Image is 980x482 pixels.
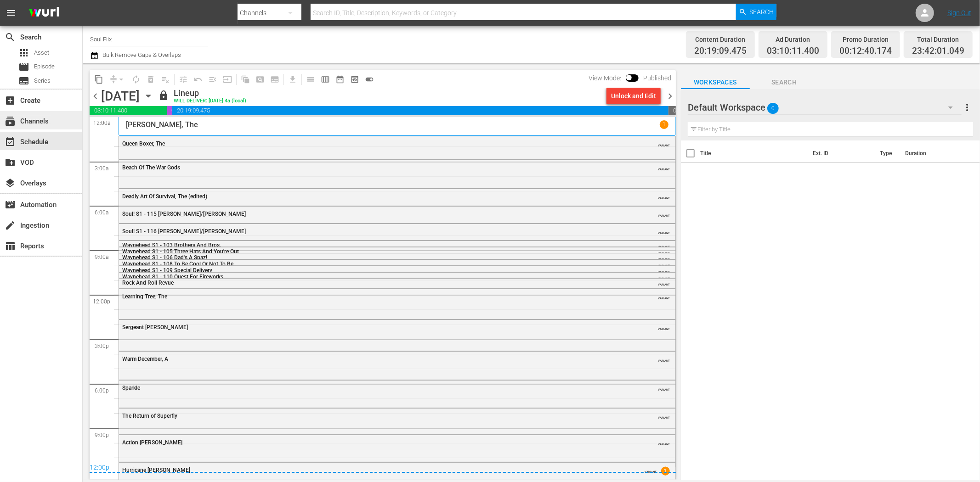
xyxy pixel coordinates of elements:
p: [PERSON_NAME], The [126,120,198,129]
span: Workspaces [681,77,750,88]
span: preview_outlined [350,75,359,84]
span: VARIANT [658,323,670,331]
span: VOD [5,157,16,168]
div: Content Duration [694,33,747,46]
span: Search [750,77,819,88]
span: VARIANT [658,241,670,248]
div: Default Workspace [688,95,962,120]
div: 12:00p [90,464,676,473]
span: 00:12:40.174 [167,106,172,115]
span: Queen Boxer, The [122,140,165,147]
span: VARIANT [658,292,670,300]
span: Waynehead S1 - 110 Quest For Fireworks [122,274,223,280]
span: Week Calendar View [318,72,333,87]
span: lock [158,90,169,101]
span: Episode [34,62,55,71]
span: Channels [5,116,16,127]
img: ans4CAIJ8jUAAAAAAAAAAAAAAAAAAAAAAAAgQb4GAAAAAAAAAAAAAAAAAAAAAAAAJMjXAAAAAAAAAAAAAAAAAAAAAAAAgAT5G... [22,2,66,24]
span: Download as CSV [282,70,300,88]
div: [DATE] [101,89,140,104]
div: Lineup [174,88,246,98]
span: chevron_right [664,90,676,102]
span: 03:10:11.400 [90,106,167,115]
a: Sign Out [947,9,971,17]
span: VARIANT [658,273,670,280]
span: Episode [18,62,29,73]
span: 03:10:11.400 [767,46,819,56]
span: Create Search Block [253,72,267,87]
span: calendar_view_week_outlined [321,75,330,84]
th: Ext. ID [807,140,875,166]
div: Total Duration [912,33,964,46]
span: 24 hours Lineup View is ON [362,72,377,87]
span: VARIANT [658,438,670,446]
span: VARIANT [658,140,670,147]
span: View Backup [347,72,362,87]
span: Beach Of The War Gods [122,164,180,171]
span: Waynehead S1 - 105 Three Hats And You're Out [122,248,239,255]
span: VARIANT [658,260,670,267]
span: toggle_on [365,75,374,84]
span: Soul! S1 - 116 [PERSON_NAME]/[PERSON_NAME] [122,228,246,235]
div: Ad Duration [767,33,819,46]
span: Published [639,74,676,82]
span: Waynehead S1 - 106 Dad's A Spaz! [122,254,207,261]
span: Soul! S1 - 115 [PERSON_NAME]/[PERSON_NAME] [122,211,246,217]
span: VARIANT [658,227,670,235]
button: Search [736,4,776,20]
span: Refresh All Search Blocks [235,70,253,88]
span: Update Metadata from Key Asset [220,72,235,87]
th: Title [700,140,807,166]
span: Asset [18,47,29,58]
span: Revert to Primary Episode [191,72,205,87]
span: VARIANT [658,210,670,217]
span: Action [PERSON_NAME] [122,439,182,446]
span: more_vert [962,102,973,113]
span: Sergeant [PERSON_NAME] [122,324,188,331]
span: Create [5,95,16,106]
button: more_vert [962,96,973,118]
span: Toggle to switch from Published to Draft view. [626,74,632,81]
span: Overlays [5,178,16,189]
span: VARIANT [658,355,670,362]
div: Unlock and Edit [611,88,656,104]
span: chevron_left [90,90,101,102]
span: Customize Events [173,70,191,88]
span: Waynehead S1 - 109 Special Delivery [122,267,212,274]
span: View Mode: [584,74,626,82]
span: Create Series Block [267,72,282,87]
span: VARIANT [658,412,670,419]
span: date_range_outlined [335,75,345,84]
span: VARIANT [658,247,670,255]
span: Warm December, A [122,356,168,362]
span: VARIANT [658,163,670,171]
span: Loop Content [129,72,143,87]
span: Search [750,4,774,20]
th: Type [875,140,900,166]
span: 23:42:01.049 [912,46,964,56]
span: Series [18,75,29,86]
span: Waynehead S1 - 108 To Be Cool Or Not To Be [122,261,233,267]
th: Duration [900,140,955,166]
span: VARIANT [658,253,670,261]
span: 0 [767,99,779,118]
span: Series [34,76,51,85]
span: menu [6,7,17,18]
span: Month Calendar View [333,72,347,87]
span: Search [5,32,16,43]
span: Reports [5,241,16,252]
button: Unlock and Edit [606,88,661,104]
span: 20:19:09.475 [172,106,668,115]
span: Rock And Roll Revue [122,280,174,286]
span: Copy Lineup [91,72,106,87]
span: 00:17:58.951 [668,106,676,115]
span: content_copy [94,75,103,84]
span: Automation [5,199,16,210]
span: Remove Gaps & Overlaps [106,72,129,87]
span: Asset [34,48,49,57]
p: 1 [663,121,666,128]
span: Clear Lineup [158,72,173,87]
div: WILL DELIVER: [DATE] 4a (local) [174,98,246,104]
span: Deadly Art Of Survival, The (edited) [122,193,207,200]
span: 00:12:40.174 [839,46,892,56]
